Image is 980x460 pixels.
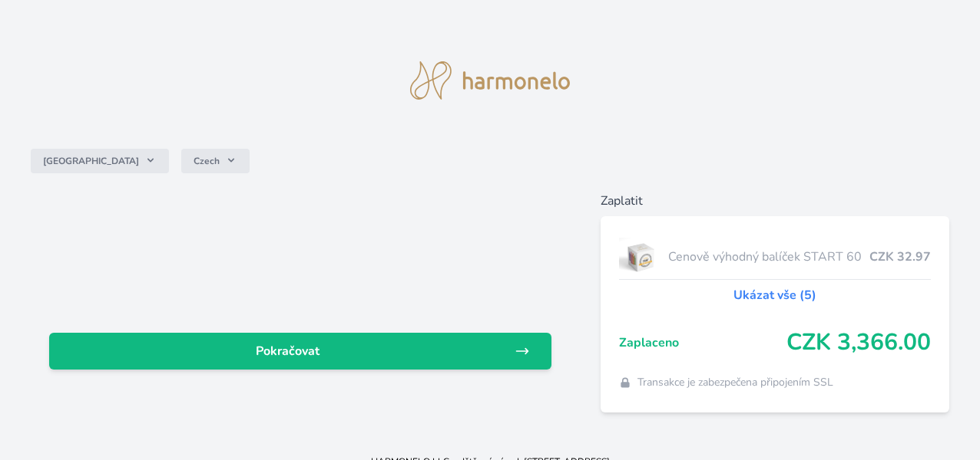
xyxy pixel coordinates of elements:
a: Ukázat vše (5) [733,286,816,304]
span: CZK 3,366.00 [786,329,931,356]
span: CZK 32.97 [869,248,931,266]
span: Pokračovat [61,342,515,360]
h6: Zaplatit [601,192,949,210]
img: logo.svg [410,61,570,100]
button: [GEOGRAPHIC_DATA] [31,149,169,173]
a: Pokračovat [49,333,551,370]
span: Czech [194,155,220,167]
span: Transakce je zabezpečena připojením SSL [637,375,833,390]
img: start.jpg [619,238,663,276]
span: [GEOGRAPHIC_DATA] [43,155,139,167]
button: Czech [181,149,250,173]
span: Cenově výhodný balíček START 60 [668,248,869,266]
span: Zaplaceno [619,333,786,352]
